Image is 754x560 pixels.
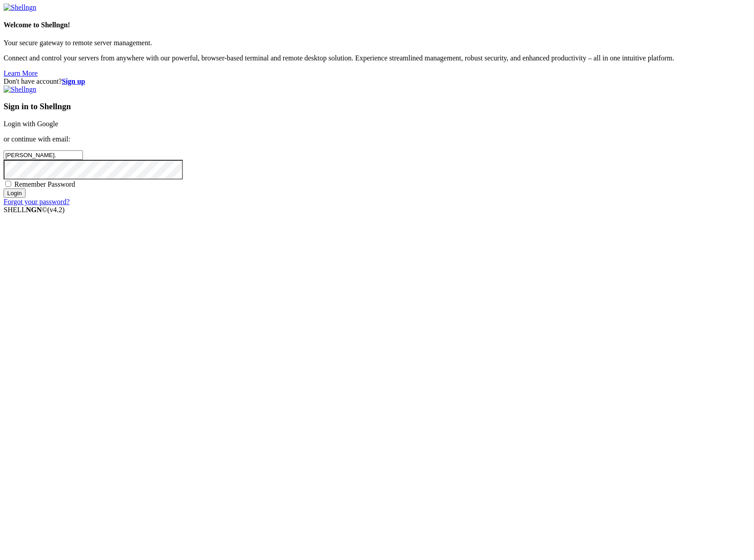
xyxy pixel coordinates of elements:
input: Remember Password [5,181,11,187]
img: Shellngn [4,85,36,94]
div: Don't have account? [4,77,750,85]
span: 4.2.0 [48,206,65,214]
span: Remember Password [14,180,75,188]
h3: Sign in to Shellngn [4,102,750,111]
span: SHELL © [4,206,65,214]
h4: Welcome to Shellngn! [4,21,750,29]
p: Your secure gateway to remote server management. [4,39,750,47]
input: Email address [4,150,83,160]
p: or continue with email: [4,135,750,143]
a: Sign up [62,77,85,85]
p: Connect and control your servers from anywhere with our powerful, browser-based terminal and remo... [4,54,750,62]
a: Forgot your password? [4,198,69,205]
a: Learn More [4,69,38,77]
a: Login with Google [4,120,58,128]
b: NGN [26,206,42,214]
img: Shellngn [4,4,36,12]
input: Login [4,188,26,198]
